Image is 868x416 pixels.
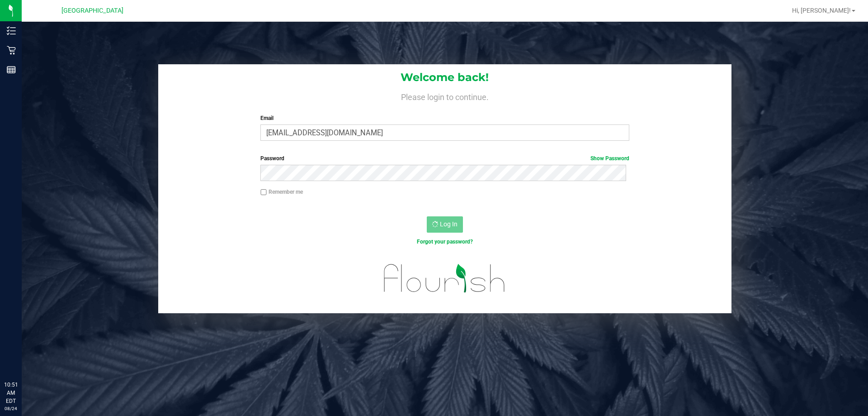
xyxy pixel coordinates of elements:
[7,46,16,55] inline-svg: Retail
[7,65,16,74] inline-svg: Reports
[792,7,851,14] span: Hi, [PERSON_NAME]!
[260,155,284,162] span: Password
[7,26,16,35] inline-svg: Inventory
[440,220,458,228] span: Log In
[260,114,629,122] label: Email
[4,405,18,412] p: 08/24
[260,189,267,196] input: Remember me
[427,216,463,233] button: Log In
[417,239,473,245] a: Forgot your password?
[590,155,629,162] a: Show Password
[4,381,18,405] p: 10:51 AM EDT
[158,91,731,101] h4: Please login to continue.
[373,255,516,301] img: flourish_logo.svg
[61,7,123,14] span: [GEOGRAPHIC_DATA]
[158,72,731,83] h1: Welcome back!
[260,188,303,196] label: Remember me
